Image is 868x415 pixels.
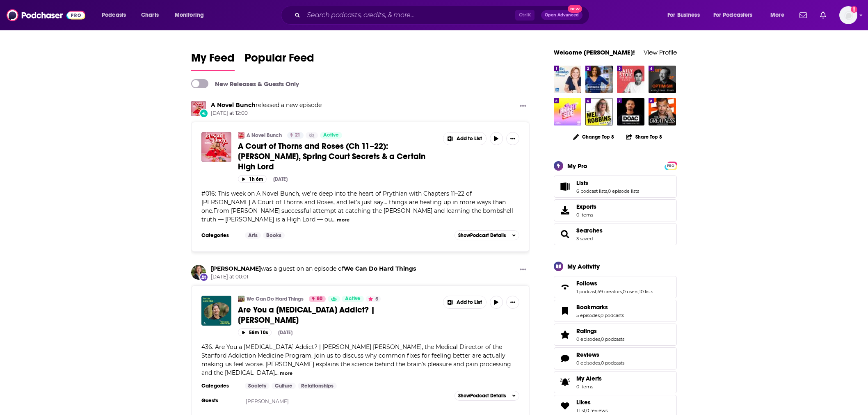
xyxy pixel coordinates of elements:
img: A Bit of Optimism [649,66,676,93]
button: open menu [662,9,710,22]
span: Ratings [576,327,597,335]
a: Searches [557,228,573,240]
a: The Diary Of A CEO with Steven Bartlett [617,98,644,125]
span: My Alerts [557,376,573,388]
a: Likes [557,400,573,412]
a: 80 [309,296,326,302]
a: 49 creators [597,289,622,294]
button: open menu [96,9,137,22]
a: Follows [576,280,653,287]
span: Searches [554,223,677,245]
a: Reviews [557,353,573,364]
span: 21 [295,131,300,139]
a: Charts [136,9,164,22]
a: PRO [666,162,676,168]
img: Dr. Anna Lembke [191,265,206,280]
button: 58m 10s [238,328,272,336]
span: New [568,5,582,13]
div: My Activity [567,262,600,270]
div: Search podcasts, credits, & more... [289,6,597,25]
a: 3 saved [576,236,593,242]
a: Follows [557,281,573,293]
button: Open AdvancedNew [541,10,582,20]
img: The Gutbliss Podcast [585,66,613,93]
button: Show More Button [443,132,486,145]
span: For Business [667,9,700,21]
a: Lists [557,181,573,192]
a: A Court of Thorns and Roses (Ch 11–22): [PERSON_NAME], Spring Court Secrets & a Certain High Lord [238,141,437,172]
img: User Profile [839,6,857,24]
div: [DATE] [278,330,292,335]
a: 0 episode lists [608,188,639,194]
a: My Alerts [554,371,677,393]
a: Welcome [PERSON_NAME]! [554,48,635,56]
button: ShowPodcast Details [455,391,519,401]
a: Active [342,296,364,302]
a: 10 lists [639,289,653,294]
span: Lists [576,179,588,187]
a: The School of Greatness [649,98,676,125]
a: Ratings [576,327,624,335]
span: Podcasts [102,9,126,21]
span: ... [275,369,279,376]
a: 21 [287,132,304,139]
a: A Novel Bunch [238,132,244,139]
span: My Alerts [576,375,602,382]
div: New Appearance [199,273,208,282]
img: The Daily Stoic [617,66,644,93]
span: Bookmarks [576,303,608,311]
button: Show More Button [506,132,519,145]
img: Podchaser - Follow, Share and Rate Podcasts [7,7,85,23]
span: Ctrl K [515,10,535,21]
span: PRO [666,163,676,169]
button: ShowPodcast Details [455,230,519,240]
a: 5 episodes [576,312,600,318]
a: 0 podcasts [601,360,624,366]
a: Arts [245,232,261,239]
button: Show More Button [443,296,486,308]
a: Lists [576,179,639,187]
a: Popular Feed [244,51,314,71]
img: Are You a Dopamine Addict? | Dr. Anna Lembke [201,296,231,326]
a: My Feed [191,51,235,71]
span: , [600,312,601,318]
img: Hello Monday with Jessi Hempel [554,66,581,93]
button: more [280,370,292,377]
span: 0 items [576,212,596,218]
button: Show profile menu [839,6,857,24]
span: [DATE] at 00:01 [211,274,416,280]
a: A Court of Thorns and Roses (Ch 11–22): Suriels, Spring Court Secrets & a Certain High Lord [201,132,231,162]
button: open menu [169,9,215,22]
span: , [585,408,586,413]
span: Likes [576,399,591,406]
a: [PERSON_NAME] [246,398,289,404]
button: Change Top 8 [568,132,619,142]
a: Relationships [298,383,337,389]
a: 0 users [623,289,638,294]
span: Popular Feed [244,51,314,70]
a: Bookmarks [557,305,573,317]
img: The Mel Robbins Podcast [585,98,613,125]
span: Are You a [MEDICAL_DATA] Addict? | [PERSON_NAME] [238,305,375,325]
a: Culture [272,383,296,389]
span: Searches [576,227,603,234]
h3: was a guest on an episode of [211,265,416,273]
button: Show More Button [506,296,519,309]
span: 0 items [576,384,602,390]
span: [DATE] at 12:00 [211,110,322,117]
a: 0 podcasts [601,336,624,342]
button: open menu [765,9,795,22]
button: open menu [708,9,765,22]
span: Active [323,131,339,139]
a: Society [245,383,270,389]
span: Open Advanced [545,13,579,17]
div: New Episode [199,109,208,118]
a: Books [263,232,285,239]
span: Logged in as hmill [839,6,857,24]
h3: Categories [201,232,238,239]
span: Reviews [576,351,599,358]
